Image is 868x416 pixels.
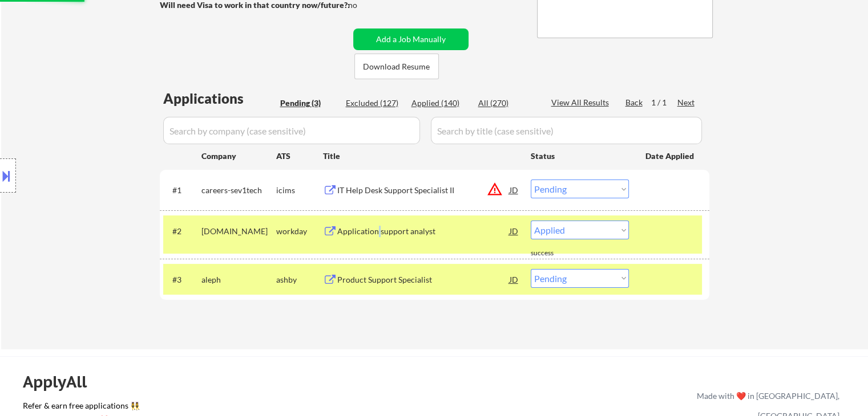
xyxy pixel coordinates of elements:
div: Date Applied [645,150,696,162]
div: Next [677,97,696,108]
div: Excluded (127) [346,97,403,109]
div: JD [508,269,520,289]
div: ApplyAll [23,372,100,391]
div: View All Results [551,97,612,108]
div: Status [531,145,629,166]
a: Refer & earn free applications 👯‍♀️ [23,402,458,414]
div: JD [508,221,520,241]
div: Application support analyst [337,226,510,237]
div: icims [276,185,323,196]
div: aleph [201,274,276,286]
div: [DOMAIN_NAME] [201,226,276,237]
div: Back [625,97,644,108]
div: workday [276,226,323,237]
div: careers-sev1tech [201,185,276,196]
div: ATS [276,150,323,162]
button: warning_amber [487,181,503,197]
div: success [531,248,576,258]
div: IT Help Desk Support Specialist II [337,185,510,196]
div: Title [323,150,520,162]
div: ashby [276,274,323,286]
div: Company [201,150,276,162]
div: All (270) [478,97,535,109]
div: JD [508,180,520,200]
div: Product Support Specialist [337,274,510,286]
input: Search by title (case sensitive) [431,117,702,144]
div: 1 / 1 [651,97,677,108]
div: Applications [163,92,276,105]
button: Add a Job Manually [353,28,469,50]
div: Applied (140) [411,97,469,109]
input: Search by company (case sensitive) [163,117,420,144]
button: Download Resume [354,54,439,79]
div: Pending (3) [280,97,337,109]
